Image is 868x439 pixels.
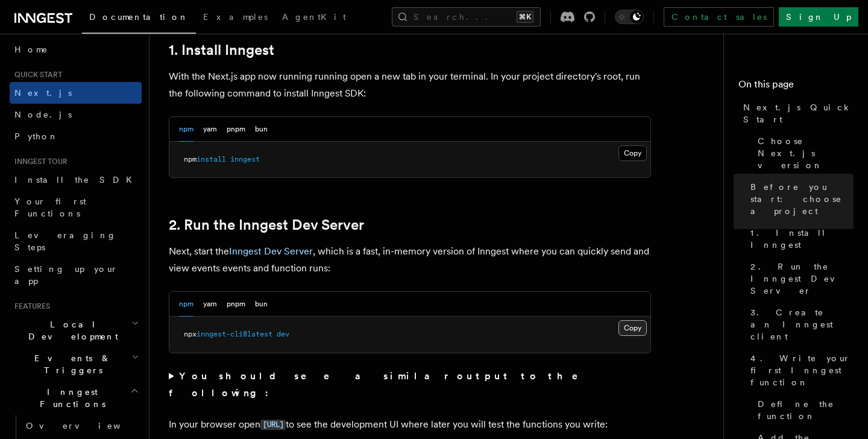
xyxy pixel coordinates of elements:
[750,261,854,297] span: 2. Run the Inngest Dev Server
[169,216,364,233] a: 2. Run the Inngest Dev Server
[169,416,651,434] p: In your browser open to see the development UI where later you will test the functions you write:
[255,117,268,142] button: bun
[664,7,774,27] a: Contact sales
[10,224,142,258] a: Leveraging Steps
[14,131,58,141] span: Python
[615,10,644,24] button: Toggle dark mode
[758,398,854,422] span: Define the function
[10,82,142,104] a: Next.js
[618,320,647,336] button: Copy
[10,191,142,224] a: Your first Functions
[746,222,854,256] a: 1. Install Inngest
[197,330,272,338] span: inngest-cli@latest
[197,155,226,163] span: install
[392,7,541,27] button: Search...⌘K
[743,101,854,125] span: Next.js Quick Start
[184,155,197,163] span: npm
[21,415,142,437] a: Overview
[618,145,647,161] button: Copy
[753,130,854,176] a: Choose Next.js version
[169,42,274,58] a: 1. Install Inngest
[10,169,142,191] a: Install the SDK
[758,135,854,171] span: Choose Next.js version
[738,96,854,130] a: Next.js Quick Start
[14,175,139,185] span: Install the SDK
[229,245,313,257] a: Inngest Dev Server
[169,68,651,102] p: With the Next.js app now running running open a new tab in your terminal. In your project directo...
[746,347,854,393] a: 4. Write your first Inngest function
[227,117,245,142] button: pnpm
[169,370,595,399] strong: You should see a similar output to the following:
[203,292,217,317] button: yarn
[10,157,68,166] span: Inngest tour
[753,393,854,427] a: Define the function
[89,12,189,22] span: Documentation
[255,292,268,317] button: bun
[203,12,268,22] span: Examples
[260,420,286,430] code: [URL]
[196,4,275,33] a: Examples
[10,347,142,381] button: Events & Triggers
[10,318,131,343] span: Local Development
[746,256,854,302] a: 2. Run the Inngest Dev Server
[179,117,193,142] button: npm
[14,197,86,218] span: Your first Functions
[10,381,142,415] button: Inngest Functions
[14,88,72,98] span: Next.js
[277,330,289,338] span: dev
[14,264,118,286] span: Setting up your app
[169,243,651,277] p: Next, start the , which is a fast, in-memory version of Inngest where you can quickly send and vi...
[230,155,260,163] span: inngest
[750,181,854,217] span: Before you start: choose a project
[10,39,142,60] a: Home
[26,421,150,431] span: Overview
[203,117,217,142] button: yarn
[10,258,142,292] a: Setting up your app
[10,302,50,311] span: Features
[10,125,142,147] a: Python
[275,4,353,33] a: AgentKit
[10,352,131,376] span: Events & Triggers
[750,352,854,388] span: 4. Write your first Inngest function
[517,11,533,23] kbd: ⌘K
[10,386,130,410] span: Inngest Functions
[750,227,854,251] span: 1. Install Inngest
[260,418,286,430] a: [URL]
[10,104,142,125] a: Node.js
[746,176,854,222] a: Before you start: choose a project
[746,302,854,347] a: 3. Create an Inngest client
[14,230,116,252] span: Leveraging Steps
[14,110,72,119] span: Node.js
[82,4,196,34] a: Documentation
[179,292,193,317] button: npm
[738,77,854,96] h4: On this page
[227,292,245,317] button: pnpm
[10,314,142,347] button: Local Development
[169,368,651,402] summary: You should see a similar output to the following:
[750,306,854,343] span: 3. Create an Inngest client
[184,330,197,338] span: npx
[779,7,858,27] a: Sign Up
[10,70,62,80] span: Quick start
[14,43,48,55] span: Home
[282,12,346,22] span: AgentKit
